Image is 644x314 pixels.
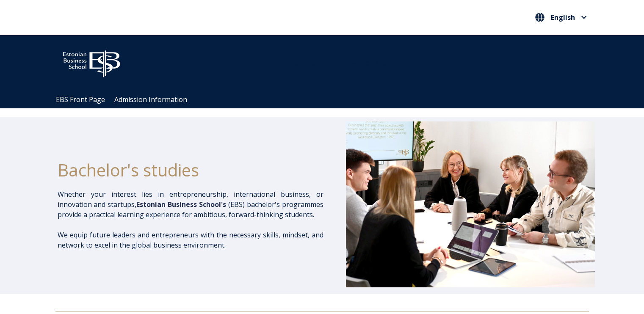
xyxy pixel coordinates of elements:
button: English [533,11,589,24]
a: EBS Front Page [56,95,105,104]
h1: Bachelor's studies [58,160,323,181]
p: We equip future leaders and entrepreneurs with the necessary skills, mindset, and network to exce... [58,230,323,250]
span: English [551,14,575,21]
a: Admission Information [114,95,187,104]
p: Whether your interest lies in entrepreneurship, international business, or innovation and startup... [58,189,323,220]
img: ebs_logo2016_white [55,44,127,80]
span: Estonian Business School's [136,200,226,209]
span: Community for Growth and Resp [290,58,395,68]
img: Bachelor's at EBS [346,121,595,287]
div: Navigation Menu [51,91,602,108]
nav: Select your language [533,11,589,25]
